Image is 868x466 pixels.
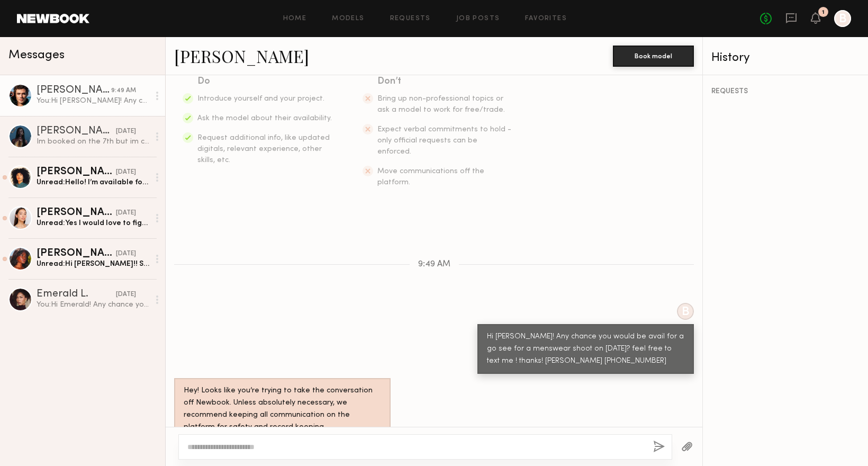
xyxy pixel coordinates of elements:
[283,15,307,22] a: Home
[834,10,851,27] a: B
[37,137,149,147] div: Im booked on the 7th but im currently holding for the 8th and will let you know my availability a...
[613,46,694,67] button: Book model
[197,74,333,89] div: Do
[37,96,149,106] div: You: Hi [PERSON_NAME]! Any chance you would be avail for a go see for a menswear shoot on [DATE]?...
[711,52,860,64] div: History
[711,88,860,95] div: REQUESTS
[111,86,136,96] div: 9:49 AM
[37,218,149,228] div: Unread: Yes I would love to figure out a time, I just texted you!
[116,167,136,177] div: [DATE]
[116,290,136,300] div: [DATE]
[822,10,825,15] div: 1
[116,127,136,137] div: [DATE]
[456,15,500,22] a: Job Posts
[197,115,332,122] span: Ask the model about their availability.
[174,44,309,67] a: [PERSON_NAME]
[332,15,364,22] a: Models
[116,208,136,218] div: [DATE]
[377,168,484,186] span: Move communications off the platform.
[37,248,116,259] div: [PERSON_NAME]
[184,385,381,434] div: Hey! Looks like you’re trying to take the conversation off Newbook. Unless absolutely necessary, ...
[37,259,149,269] div: Unread: Hi [PERSON_NAME]!! Sounds great I’ll text you now
[37,289,116,300] div: Emerald L.
[197,135,330,164] span: Request additional info, like updated digitals, relevant experience, other skills, etc.
[487,331,684,368] div: Hi [PERSON_NAME]! Any chance you would be avail for a go see for a menswear shoot on [DATE]? feel...
[8,49,65,61] span: Messages
[37,85,111,96] div: [PERSON_NAME]
[37,208,116,218] div: [PERSON_NAME]
[390,15,431,22] a: Requests
[37,300,149,310] div: You: Hi Emerald! Any chance you would be availble for a quick casting? thanks so much! [PERSON_NA...
[37,177,149,187] div: Unread: Hello! I’m available for those dates :)
[197,95,324,102] span: Introduce yourself and your project.
[377,74,513,89] div: Don’t
[37,167,116,177] div: [PERSON_NAME]
[377,126,511,155] span: Expect verbal commitments to hold - only official requests can be enforced.
[116,249,136,259] div: [DATE]
[418,260,450,269] span: 9:49 AM
[525,15,567,22] a: Favorites
[613,51,694,60] a: Book model
[37,126,116,137] div: [PERSON_NAME]
[377,95,505,113] span: Bring up non-professional topics or ask a model to work for free/trade.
